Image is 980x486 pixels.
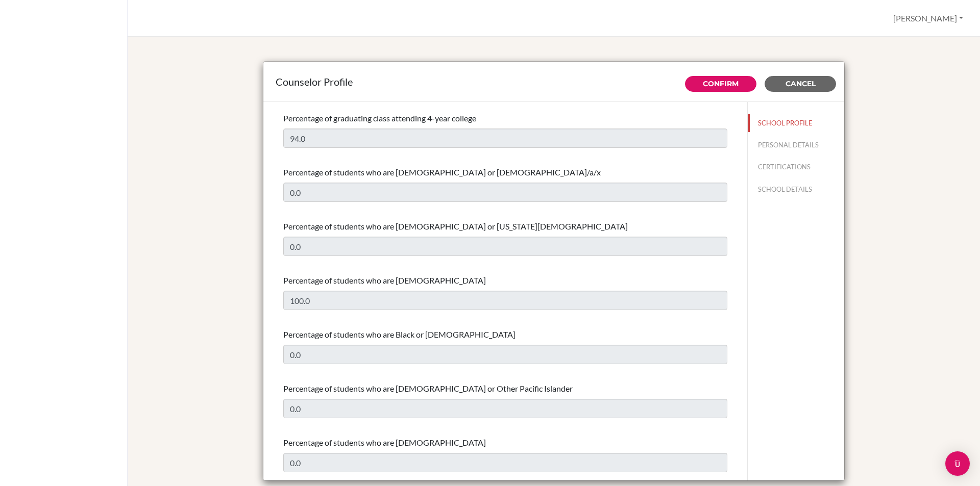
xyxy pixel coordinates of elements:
[283,275,486,285] span: Percentage of students who are [DEMOGRAPHIC_DATA]
[283,329,516,339] span: Percentage of students who are Black or [DEMOGRAPHIC_DATA]
[283,167,601,177] span: Percentage of students who are [DEMOGRAPHIC_DATA] or [DEMOGRAPHIC_DATA]/a/x
[748,114,844,132] button: SCHOOL PROFILE
[283,383,573,393] span: Percentage of students who are [DEMOGRAPHIC_DATA] or Other Pacific Islander
[748,181,844,198] button: SCHOOL DETAILS
[283,113,476,123] span: Percentage of graduating class attending 4-year college
[283,221,628,231] span: Percentage of students who are [DEMOGRAPHIC_DATA] or [US_STATE][DEMOGRAPHIC_DATA]
[748,136,844,154] button: PERSONAL DETAILS
[283,438,486,447] span: Percentage of students who are [DEMOGRAPHIC_DATA]
[276,74,832,89] div: Counselor Profile
[945,451,970,476] div: Open Intercom Messenger
[889,9,968,28] button: [PERSON_NAME]
[748,158,844,176] button: CERTIFICATIONS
